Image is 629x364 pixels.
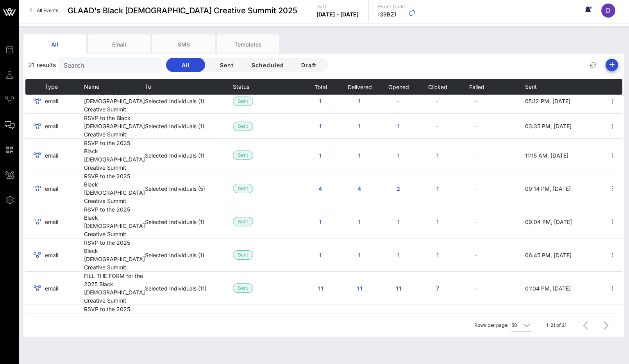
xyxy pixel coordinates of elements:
[525,79,574,95] th: Sent
[207,58,246,72] button: Sent
[145,114,233,139] td: Selected Individuals (1)
[233,79,272,95] th: Status
[238,122,248,131] span: Sent
[431,219,444,225] span: 1
[172,62,199,68] span: All
[314,252,327,258] span: 1
[145,205,233,238] td: Selected Individuals (1)
[308,248,333,262] button: 1
[145,139,233,172] td: Selected Individuals (1)
[431,252,444,258] span: 1
[347,181,372,195] button: 4
[347,248,372,262] button: 1
[308,281,333,295] button: 11
[347,281,372,295] button: 11
[37,7,58,13] span: All Events
[378,11,405,18] p: I39BZ1
[145,172,233,205] td: Selected Individuals (5)
[248,58,287,72] button: Scheduled
[353,219,366,225] span: 1
[28,60,56,70] span: 21 results
[213,62,240,68] span: Sent
[428,79,447,95] button: Clicked
[425,248,450,262] button: 1
[45,205,84,238] td: email
[295,62,322,68] span: Draft
[392,123,405,129] span: 1
[314,152,327,159] span: 1
[316,3,359,11] p: Date
[145,238,233,272] td: Selected Individuals (1)
[238,184,248,193] span: Sent
[68,5,297,16] span: GLAAD's Black [DEMOGRAPHIC_DATA] Creative Summit 2025
[392,252,405,258] span: 1
[84,89,145,114] td: RSVP to the Black [DEMOGRAPHIC_DATA] Creative Summit
[606,7,611,14] span: D
[392,219,405,225] span: 1
[388,84,409,90] span: Opened
[251,62,284,68] span: Scheduled
[88,34,150,54] div: Email
[474,314,531,337] div: Rows per page:
[457,79,496,95] th: Failed
[217,34,279,54] div: Templates
[353,252,366,258] span: 1
[525,252,572,258] span: 06:45 PM, [DATE]
[23,34,86,54] div: All
[525,152,568,159] span: 11:15 AM, [DATE]
[84,139,145,172] td: RSVP to the 2025 Black [DEMOGRAPHIC_DATA] Creative Summit
[386,119,411,133] button: 1
[238,284,248,292] span: Sent
[469,79,484,95] button: Failed
[386,148,411,162] button: 1
[525,285,571,292] span: 01:04 PM, [DATE]
[152,34,215,54] div: SMS
[238,251,248,259] span: Sent
[525,83,537,90] span: Sent
[314,219,327,225] span: 1
[314,98,327,104] span: 1
[347,84,372,90] span: Delivered
[308,119,333,133] button: 1
[511,319,531,332] div: 50Rows per page:
[425,181,450,195] button: 1
[525,219,572,225] span: 09:04 PM, [DATE]
[392,152,405,159] span: 1
[84,172,145,205] td: RSVP to the 2025 Black [DEMOGRAPHIC_DATA] Creative Summit
[308,94,333,108] button: 1
[347,94,372,108] button: 1
[314,123,327,129] span: 1
[525,185,571,192] span: 09:14 PM, [DATE]
[431,285,444,292] span: 7
[238,217,248,226] span: Sent
[45,83,58,90] span: Type
[353,285,366,292] span: 11
[84,238,145,272] td: RSVP to the 2025 Black [DEMOGRAPHIC_DATA] Creative Summit
[511,322,517,329] div: 50
[425,281,450,295] button: 7
[84,114,145,139] td: RSVP to the Black [DEMOGRAPHIC_DATA] Creative Summit
[378,3,405,11] p: Event Code
[347,119,372,133] button: 1
[314,185,327,192] span: 4
[386,215,411,229] button: 1
[386,281,411,295] button: 11
[145,79,233,95] th: To
[388,79,409,95] button: Opened
[392,185,405,192] span: 2
[418,79,457,95] th: Clicked
[340,79,379,95] th: Delivered
[347,148,372,162] button: 1
[525,123,572,129] span: 03:35 PM, [DATE]
[425,215,450,229] button: 1
[431,185,444,192] span: 1
[238,97,248,106] span: Sent
[25,4,63,17] a: All Events
[469,84,484,90] span: Failed
[353,98,366,104] span: 1
[353,123,366,129] span: 1
[353,185,366,192] span: 4
[45,114,84,139] td: email
[314,84,327,90] span: Total
[314,79,327,95] button: Total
